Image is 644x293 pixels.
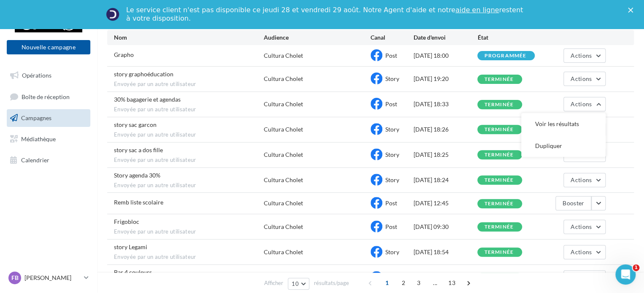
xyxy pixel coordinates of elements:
[413,176,477,184] div: [DATE] 18:24
[114,106,264,113] span: Envoyée par un autre utilisateur
[571,176,592,183] span: Actions
[264,125,303,134] div: Cultura Cholet
[264,199,303,207] div: Cultura Cholet
[21,135,56,142] span: Médiathèque
[114,96,181,103] span: 30% bagagerie et agendas
[385,52,397,59] span: Post
[484,152,514,158] div: terminée
[114,156,264,164] span: Envoyée par un autre utilisateur
[571,52,592,59] span: Actions
[385,151,399,158] span: Story
[380,276,394,290] span: 1
[521,135,606,157] button: Dupliquer
[114,172,160,179] span: Story agenda 30%
[428,276,442,290] span: ...
[484,53,526,59] div: programmée
[114,253,264,261] span: Envoyée par un autre utilisateur
[7,270,90,286] a: FB [PERSON_NAME]
[521,113,606,135] button: Voir les résultats
[21,156,49,163] span: Calendrier
[264,223,303,231] div: Cultura Cholet
[563,72,606,86] button: Actions
[114,218,139,225] span: Frigobloc
[114,51,134,58] span: Grapho
[445,276,459,290] span: 13
[288,278,309,290] button: 10
[292,280,299,287] span: 10
[114,131,264,139] span: Envoyée par un autre utilisateur
[385,176,399,183] span: Story
[413,199,477,207] div: [DATE] 12:45
[264,33,371,42] div: Audience
[571,100,592,108] span: Actions
[114,199,163,206] span: Remb liste scolaire
[455,6,499,14] a: aide en ligne
[22,72,51,79] span: Opérations
[413,248,477,256] div: [DATE] 18:54
[126,6,525,23] div: Le service client n'est pas disponible ce jeudi 28 et vendredi 29 août. Notre Agent d'aide et not...
[397,276,410,290] span: 2
[21,114,51,121] span: Campagnes
[571,75,592,82] span: Actions
[114,269,152,276] span: Bar 4 couleurs
[5,67,92,84] a: Opérations
[628,8,636,13] div: Fermer
[385,223,397,230] span: Post
[555,196,591,210] button: Booster
[385,199,397,207] span: Post
[371,33,413,42] div: Canal
[484,127,514,132] div: terminée
[563,245,606,259] button: Actions
[114,81,264,88] span: Envoyée par un autre utilisateur
[484,77,514,82] div: terminée
[385,100,397,108] span: Post
[385,248,399,255] span: Story
[633,264,639,271] span: 1
[413,151,477,159] div: [DATE] 18:25
[5,151,92,169] a: Calendrier
[477,33,541,42] div: État
[571,248,592,255] span: Actions
[484,177,514,183] div: terminée
[484,224,514,230] div: terminée
[114,228,264,236] span: Envoyée par un autre utilisateur
[264,151,303,159] div: Cultura Cholet
[563,270,606,285] button: Actions
[385,75,399,82] span: Story
[264,51,303,60] div: Cultura Cholet
[571,223,592,230] span: Actions
[114,146,163,153] span: story sac a dos fille
[114,243,147,250] span: story Legami
[413,75,477,83] div: [DATE] 19:20
[106,8,119,21] img: Profile image for Service-Client
[563,48,606,63] button: Actions
[264,248,303,256] div: Cultura Cholet
[615,264,636,285] iframe: Intercom live chat
[563,97,606,111] button: Actions
[5,130,92,148] a: Médiathèque
[264,75,303,83] div: Cultura Cholet
[563,220,606,234] button: Actions
[114,70,173,78] span: story graphoéducation
[5,88,92,106] a: Boîte de réception
[24,274,81,282] p: [PERSON_NAME]
[22,93,70,100] span: Boîte de réception
[413,223,477,231] div: [DATE] 09:30
[413,33,477,42] div: Date d'envoi
[484,102,514,108] div: terminée
[114,121,157,128] span: story sac garcon
[314,279,349,287] span: résultats/page
[563,173,606,187] button: Actions
[264,100,303,108] div: Cultura Cholet
[413,51,477,60] div: [DATE] 18:00
[484,250,514,255] div: terminée
[7,40,90,54] button: Nouvelle campagne
[385,126,399,133] span: Story
[412,276,425,290] span: 3
[114,33,264,42] div: Nom
[413,100,477,108] div: [DATE] 18:33
[484,201,514,207] div: terminée
[264,279,283,287] span: Afficher
[114,182,264,189] span: Envoyée par un autre utilisateur
[11,274,19,282] span: FB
